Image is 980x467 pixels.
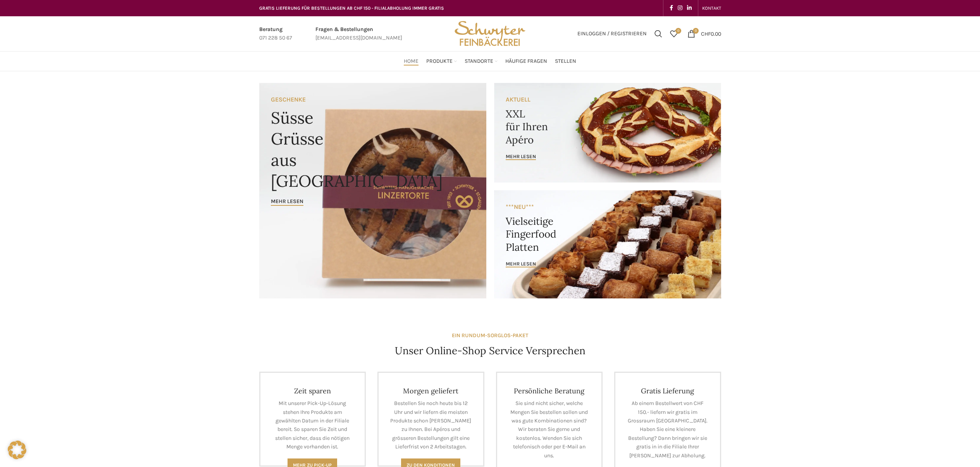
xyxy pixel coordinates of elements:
span: Home [404,58,419,65]
h4: Morgen geliefert [390,386,472,395]
a: Standorte [465,53,498,69]
span: Einloggen / Registrieren [577,31,647,36]
span: Produkte [426,58,453,65]
a: Infobox link [259,25,292,43]
span: 0 [693,28,699,34]
a: KONTAKT [702,0,721,16]
a: Linkedin social link [685,3,694,14]
img: Bäckerei Schwyter [452,16,528,51]
span: Standorte [465,58,493,65]
h4: Persönliche Beratung [509,386,590,395]
h4: Gratis Lieferung [627,386,708,395]
div: Main navigation [255,53,725,69]
a: Suchen [651,26,666,41]
h4: Zeit sparen [272,386,353,395]
a: Stellen [555,53,576,69]
a: Site logo [452,30,528,36]
a: Facebook social link [667,3,675,14]
a: 0 [666,26,682,41]
a: Banner link [494,83,721,183]
h4: Unser Online-Shop Service Versprechen [395,344,586,358]
span: GRATIS LIEFERUNG FÜR BESTELLUNGEN AB CHF 150 - FILIALABHOLUNG IMMER GRATIS [259,5,444,11]
bdi: 0.00 [701,30,721,37]
div: Meine Wunschliste [666,26,682,41]
p: Sie sind nicht sicher, welche Mengen Sie bestellen sollen und was gute Kombinationen sind? Wir be... [509,399,590,460]
strong: EIN RUNDUM-SORGLOS-PAKET [452,332,528,339]
a: Infobox link [315,25,402,43]
span: KONTAKT [702,5,721,11]
p: Mit unserer Pick-Up-Lösung stehen Ihre Produkte am gewählten Datum in der Filiale bereit. So spar... [272,399,353,451]
a: Banner link [494,190,721,298]
span: Häufige Fragen [505,58,547,65]
p: Ab einem Bestellwert von CHF 150.- liefern wir gratis im Grossraum [GEOGRAPHIC_DATA]. Haben Sie e... [627,399,708,460]
div: Secondary navigation [698,0,725,16]
a: Instagram social link [675,3,685,14]
a: Produkte [426,53,457,69]
a: Einloggen / Registrieren [574,26,651,41]
span: Stellen [555,58,576,65]
span: 0 [675,28,681,34]
a: Home [404,53,419,69]
a: 0 CHF0.00 [684,26,725,41]
a: Banner link [259,83,486,298]
span: CHF [701,30,711,37]
p: Bestellen Sie noch heute bis 12 Uhr und wir liefern die meisten Produkte schon [PERSON_NAME] zu I... [390,399,472,451]
a: Häufige Fragen [505,53,547,69]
